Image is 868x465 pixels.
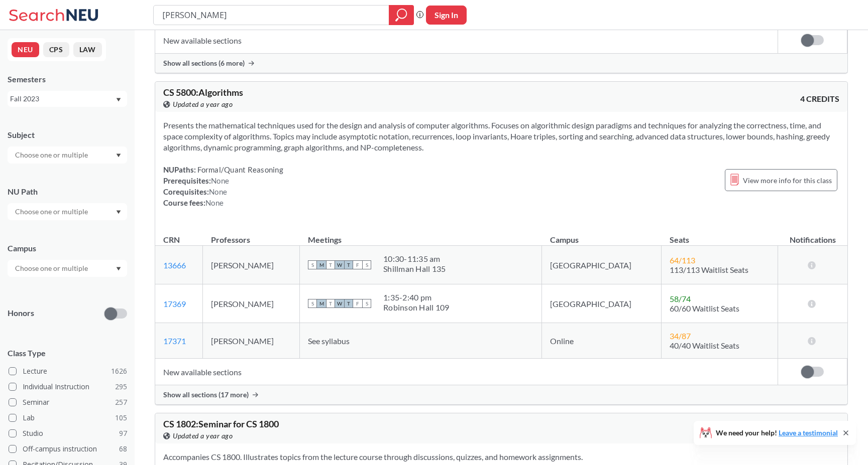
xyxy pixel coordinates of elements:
[662,224,778,246] th: Seats
[383,264,446,274] div: Shillman Hall 135
[115,397,127,408] span: 257
[353,299,362,308] span: F
[10,149,94,161] input: Choose one or multiple
[335,299,344,308] span: W
[8,307,34,319] p: Honors
[9,380,127,393] label: Individual Instruction
[12,42,39,57] button: NEU
[670,341,739,350] span: 40/40 Waitlist Seats
[173,99,233,110] span: Updated a year ago
[300,224,542,246] th: Meetings
[743,174,832,187] span: View more info for this class
[344,299,353,308] span: T
[196,165,283,174] span: Formal/Quant Reasoning
[111,366,127,377] span: 1626
[542,246,662,284] td: [GEOGRAPHIC_DATA]
[326,260,335,269] span: T
[542,323,662,359] td: Online
[203,284,300,323] td: [PERSON_NAME]
[326,299,335,308] span: T
[317,260,326,269] span: M
[670,303,739,313] span: 60/60 Waitlist Seats
[426,6,467,25] button: Sign In
[8,74,127,85] div: Semesters
[8,260,127,277] div: Dropdown arrow
[8,203,127,220] div: Dropdown arrow
[155,54,847,73] div: Show all sections (6 more)
[115,381,127,392] span: 295
[119,428,127,439] span: 97
[10,262,94,274] input: Choose one or multiple
[116,210,121,214] svg: Dropdown arrow
[163,87,243,98] span: CS 5800 : Algorithms
[115,412,127,423] span: 105
[163,299,186,308] a: 17369
[10,206,94,218] input: Choose one or multiple
[8,186,127,197] div: NU Path
[163,336,186,346] a: 17371
[716,429,838,436] span: We need your help!
[383,302,449,313] div: Robinson Hall 109
[73,42,102,57] button: LAW
[209,187,227,196] span: None
[116,267,121,271] svg: Dropdown arrow
[395,8,407,22] svg: magnifying glass
[308,260,317,269] span: S
[163,418,279,429] span: CS 1802 : Seminar for CS 1800
[9,411,127,424] label: Lab
[8,348,127,359] span: Class Type
[155,359,778,385] td: New available sections
[163,260,186,270] a: 13666
[163,164,283,208] div: NUPaths: Prerequisites: Corequisites: Course fees:
[163,390,249,399] span: Show all sections (17 more)
[353,260,362,269] span: F
[383,292,449,302] div: 1:35 - 2:40 pm
[173,430,233,441] span: Updated a year ago
[203,323,300,359] td: [PERSON_NAME]
[670,331,691,341] span: 34 / 87
[670,294,691,303] span: 58 / 74
[542,224,662,246] th: Campus
[317,299,326,308] span: M
[389,5,414,25] div: magnifying glass
[8,129,127,140] div: Subject
[670,265,748,274] span: 113/113 Waitlist Seats
[43,42,69,57] button: CPS
[116,98,121,102] svg: Dropdown arrow
[344,260,353,269] span: T
[9,442,127,455] label: Off-campus instruction
[335,260,344,269] span: W
[800,93,839,104] span: 4 CREDITS
[779,428,838,437] a: Leave a testimonial
[8,146,127,164] div: Dropdown arrow
[383,254,446,264] div: 10:30 - 11:35 am
[205,198,224,207] span: None
[542,284,662,323] td: [GEOGRAPHIC_DATA]
[163,452,583,461] span: Accompanies CS 1800. Illustrates topics from the lecture course through discussions, quizzes, and...
[203,224,300,246] th: Professors
[362,260,371,269] span: S
[211,176,229,185] span: None
[163,59,245,68] span: Show all sections (6 more)
[8,91,127,107] div: Fall 2023Dropdown arrow
[163,234,180,245] div: CRN
[161,7,382,24] input: Class, professor, course number, "phrase"
[9,365,127,378] label: Lecture
[9,396,127,409] label: Seminar
[163,120,830,152] span: Presents the mathematical techniques used for the design and analysis of computer algorithms. Foc...
[119,443,127,454] span: 68
[9,427,127,440] label: Studio
[155,385,847,404] div: Show all sections (17 more)
[778,224,847,246] th: Notifications
[362,299,371,308] span: S
[670,255,695,265] span: 64 / 113
[155,27,778,54] td: New available sections
[308,299,317,308] span: S
[116,153,121,158] svg: Dropdown arrow
[308,336,350,346] span: See syllabus
[203,246,300,284] td: [PERSON_NAME]
[10,93,115,104] div: Fall 2023
[8,243,127,254] div: Campus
